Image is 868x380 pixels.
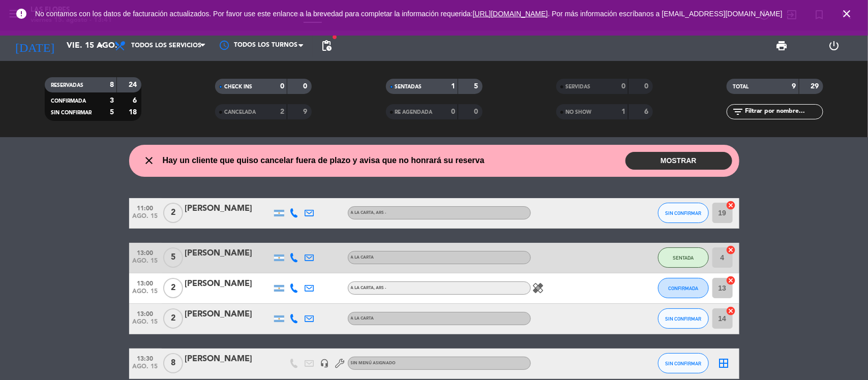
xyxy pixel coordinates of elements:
i: close [143,154,156,167]
div: [PERSON_NAME] [185,353,272,366]
span: 13:00 [133,246,158,258]
span: pending_actions [320,40,333,52]
i: healing [532,282,545,294]
span: 13:00 [133,277,158,289]
span: 8 [163,353,183,373]
button: SIN CONFIRMAR [658,353,709,373]
span: 5 [163,247,183,268]
strong: 18 [129,109,139,116]
strong: 8 [110,81,114,88]
strong: 9 [304,108,310,115]
span: print [776,40,788,52]
strong: 0 [451,108,455,115]
i: arrow_drop_down [95,40,107,52]
strong: 3 [110,97,114,104]
i: filter_list [732,106,744,118]
a: . Por más información escríbanos a [EMAIL_ADDRESS][DOMAIN_NAME] [548,10,783,18]
span: 13:00 [133,307,158,319]
span: fiber_manual_record [332,34,338,40]
i: cancel [726,306,736,316]
strong: 1 [621,108,625,115]
span: SERVIDAS [565,84,590,89]
span: ago. 15 [133,288,158,300]
i: headset_mic [320,359,330,368]
span: TOTAL [733,84,749,89]
div: [PERSON_NAME] [185,277,272,291]
span: ago. 15 [133,319,158,330]
span: CONFIRMADA [668,286,698,291]
strong: 6 [133,97,139,104]
a: [URL][DOMAIN_NAME] [473,10,548,18]
strong: 9 [792,83,796,90]
button: MOSTRAR [625,152,732,170]
i: [DATE] [8,35,62,57]
div: LOG OUT [808,30,860,61]
button: SIN CONFIRMAR [658,308,709,329]
span: A LA CARTA [351,316,374,321]
strong: 0 [621,83,625,90]
i: cancel [726,200,736,210]
strong: 0 [474,108,480,115]
i: power_settings_new [828,40,841,52]
div: [PERSON_NAME] [185,202,272,215]
button: SENTADA [658,247,709,268]
span: RE AGENDADA [395,110,433,115]
strong: 2 [280,108,284,115]
span: CONFIRMADA [51,99,86,104]
span: 2 [163,308,183,329]
span: RESERVADAS [51,83,83,88]
button: SIN CONFIRMAR [658,203,709,223]
strong: 29 [811,83,821,90]
strong: 5 [110,109,114,116]
button: CONFIRMADA [658,278,709,298]
span: SIN CONFIRMAR [51,110,92,115]
div: [PERSON_NAME] [185,308,272,321]
strong: 0 [280,83,284,90]
span: , ARS - [374,286,386,290]
span: A LA CARTA [351,256,374,260]
span: Sin menú asignado [351,361,396,365]
span: CHECK INS [224,84,252,89]
span: Hay un cliente que quiso cancelar fuera de plazo y avisa que no honrará su reserva [163,154,485,167]
span: CANCELADA [224,110,256,115]
strong: 0 [644,83,650,90]
i: border_all [718,357,730,369]
span: 2 [163,278,183,298]
i: close [841,8,853,20]
i: cancel [726,245,736,255]
strong: 0 [304,83,310,90]
span: 2 [163,203,183,223]
span: ago. 15 [133,363,158,375]
span: SIN CONFIRMAR [665,316,701,322]
div: [PERSON_NAME] [185,247,272,260]
span: ago. 15 [133,258,158,269]
span: NO SHOW [565,110,591,115]
span: SENTADA [673,255,694,261]
span: SENTADAS [395,84,422,89]
strong: 24 [129,81,139,88]
span: , ARS - [374,211,386,215]
span: ago. 15 [133,213,158,225]
strong: 6 [644,108,650,115]
i: cancel [726,275,736,286]
span: 13:30 [133,352,158,364]
span: A LA CARTA [351,286,386,290]
span: Todos los servicios [131,42,201,49]
i: error [15,8,27,20]
strong: 5 [474,83,480,90]
span: A LA CARTA [351,211,386,215]
span: SIN CONFIRMAR [665,361,701,366]
span: No contamos con los datos de facturación actualizados. Por favor use este enlance a la brevedad p... [35,10,783,18]
strong: 1 [451,83,455,90]
input: Filtrar por nombre... [744,106,823,117]
span: 11:00 [133,202,158,213]
span: SIN CONFIRMAR [665,210,701,216]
